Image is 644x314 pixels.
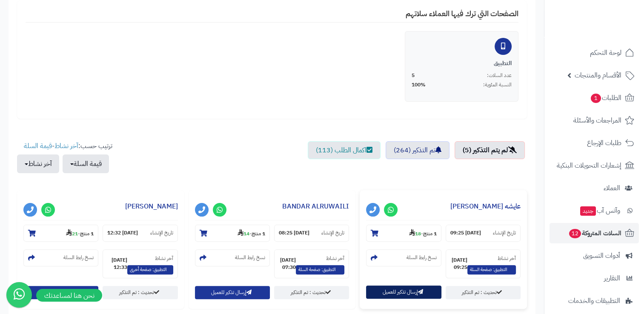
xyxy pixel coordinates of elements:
[103,286,177,299] a: تحديث : تم التذكير
[282,201,349,211] a: BANDAR ALRUWAILI
[591,94,601,103] span: 1
[66,230,78,237] strong: 21
[63,254,94,261] small: نسخ رابط السلة
[326,254,344,262] small: آخر نشاط
[409,230,421,237] strong: 18
[423,230,437,237] strong: 1 منتج
[23,286,98,299] button: إرسال تذكير للعميل
[386,141,449,159] a: تم التذكير (264)
[279,257,296,271] strong: [DATE] 07:30
[583,250,620,262] span: أدوات التسويق
[155,254,173,262] small: آخر نشاط
[450,201,521,211] a: عايشه [PERSON_NAME]
[573,114,621,126] span: المراجعات والأسئلة
[412,81,426,88] span: 100%
[23,225,98,242] section: 1 منتج-21
[550,291,639,311] a: التطبيقات والخدمات
[550,43,639,63] a: لوحة التحكم
[406,254,437,261] small: نسخ رابط السلة
[308,141,381,159] a: اكمال الطلب (113)
[195,286,270,299] button: إرسال تذكير للعميل
[195,225,270,242] section: 1 منتج-14
[550,178,639,198] a: العملاء
[550,155,639,176] a: إشعارات التحويلات البنكية
[487,72,512,79] span: عدد السلات:
[54,141,78,151] a: آخر نشاط
[450,229,481,237] strong: [DATE] 09:25
[150,229,173,237] small: تاريخ الإنشاء
[557,160,621,171] span: إشعارات التحويلات البنكية
[366,285,441,299] button: إرسال تذكير للعميل
[586,6,636,24] img: logo-2.png
[66,229,94,237] small: -
[17,154,59,173] button: آخر نشاط
[455,141,525,159] a: لم يتم التذكير (5)
[550,88,639,108] a: الطلبات1
[550,268,639,288] a: التقارير
[467,265,516,274] span: التطبيق: صفحة السلة
[604,272,620,284] span: التقارير
[450,257,467,271] strong: [DATE] 09:25
[366,225,441,242] section: 1 منتج-18
[575,69,621,81] span: الأقسام والمنتجات
[412,72,415,79] span: 5
[580,206,596,216] span: جديد
[483,81,512,88] span: النسبة المئوية:
[252,230,265,237] strong: 1 منتج
[568,295,620,307] span: التطبيقات والخدمات
[107,257,127,271] strong: [DATE] 12:33
[366,249,441,266] section: نسخ رابط السلة
[235,254,265,261] small: نسخ رابط السلة
[550,245,639,266] a: أدوات التسويق
[604,182,620,194] span: العملاء
[590,92,621,104] span: الطلبات
[238,230,249,237] strong: 14
[579,205,620,217] span: وآتس آب
[550,200,639,221] a: وآتس آبجديد
[321,229,344,237] small: تاريخ الإنشاء
[26,9,518,23] h4: الصفحات التي ترك فيها العملاء سلاتهم
[238,229,265,237] small: -
[279,229,309,237] strong: [DATE] 08:25
[107,229,138,237] strong: [DATE] 12:32
[412,59,512,68] div: التطبيق
[446,286,521,299] a: تحديث : تم التذكير
[63,154,109,173] button: قيمة السلة
[125,201,178,211] a: [PERSON_NAME]
[568,227,621,239] span: السلات المتروكة
[550,110,639,131] a: المراجعات والأسئلة
[493,229,516,237] small: تاريخ الإنشاء
[80,230,94,237] strong: 1 منتج
[550,133,639,153] a: طلبات الإرجاع
[274,286,349,299] a: تحديث : تم التذكير
[587,137,621,149] span: طلبات الإرجاع
[17,141,112,173] ul: ترتيب حسب: -
[195,249,270,266] section: نسخ رابط السلة
[127,265,173,274] span: التطبيق: صفحة أخرى
[24,141,52,151] a: قيمة السلة
[23,249,98,266] section: نسخ رابط السلة
[296,265,344,274] span: التطبيق: صفحة السلة
[498,254,516,262] small: آخر نشاط
[550,223,639,243] a: السلات المتروكة12
[590,47,621,59] span: لوحة التحكم
[569,229,581,239] span: 12
[409,229,437,237] small: -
